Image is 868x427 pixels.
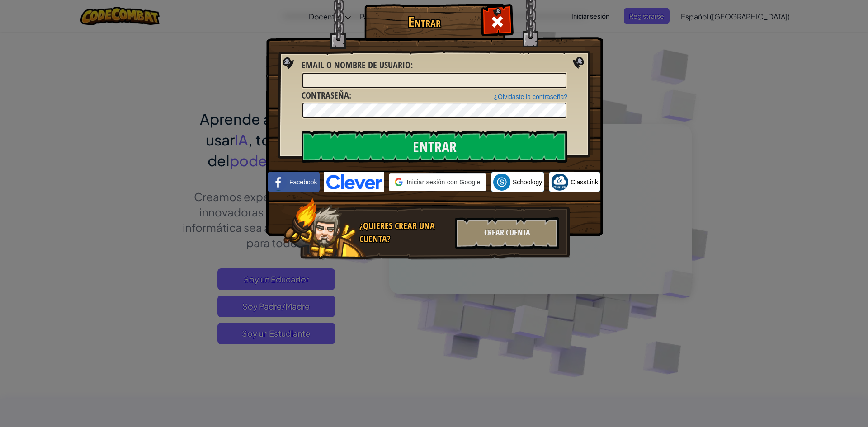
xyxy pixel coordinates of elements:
div: ¿Quieres crear una cuenta? [359,220,450,245]
label: : [302,89,351,102]
span: Schoology [513,178,542,187]
input: Entrar [302,131,567,163]
h1: Entrar [367,14,482,30]
img: facebook_small.png [270,174,287,191]
label: : [302,59,413,72]
div: Crear Cuenta [455,217,559,249]
span: Iniciar sesión con Google [406,178,480,187]
span: Contraseña [302,89,349,101]
img: schoology.png [493,174,510,191]
span: Facebook [289,178,317,187]
span: Email o Nombre de usuario [302,59,410,71]
div: Iniciar sesión con Google [389,173,486,191]
a: ¿Olvidaste la contraseña? [494,93,567,100]
img: clever-logo-blue.png [324,172,385,192]
img: classlink-logo-small.png [551,174,568,191]
span: ClassLink [571,178,598,187]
